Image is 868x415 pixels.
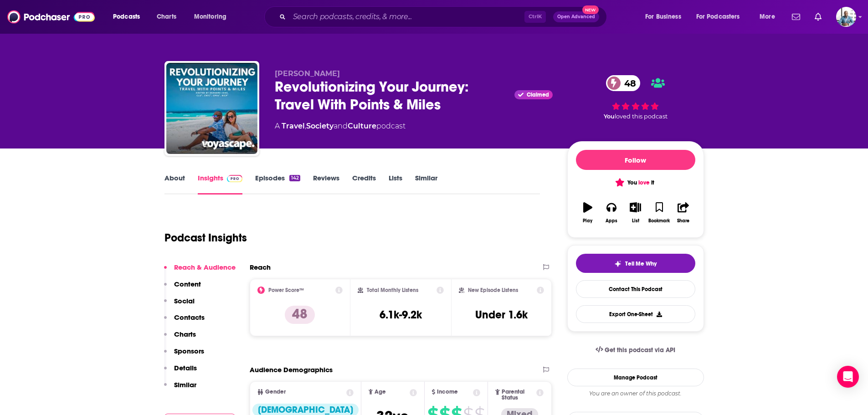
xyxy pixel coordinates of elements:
span: Ctrl K [524,11,546,23]
span: Podcasts [113,10,140,23]
p: Sponsors [174,347,204,355]
span: Gender [265,389,286,395]
h3: Under 1.6k [475,308,528,322]
span: loved this podcast [615,113,668,120]
p: Similar [174,380,196,389]
span: More [760,10,775,23]
div: Share [677,218,689,224]
span: Open Advanced [557,15,595,19]
p: Charts [174,330,196,338]
span: love [638,179,650,186]
button: open menu [188,10,238,24]
div: Play [583,218,592,224]
button: Open AdvancedNew [553,11,599,22]
button: Share [671,196,695,229]
span: You it [616,179,654,186]
a: Get this podcast via API [588,339,683,361]
h3: 6.1k-9.2k [380,308,422,322]
a: Contact This Podcast [576,280,695,298]
div: Bookmark [648,218,670,224]
span: Monitoring [194,10,226,23]
button: Reach & Audience [164,263,236,280]
button: Charts [164,330,196,347]
button: Social [164,297,195,313]
div: Search podcasts, credits, & more... [273,6,616,27]
button: Bookmark [647,196,671,229]
button: Similar [164,380,196,397]
img: tell me why sparkle [614,260,621,267]
button: Play [576,196,600,229]
a: 48 [606,75,641,91]
span: For Business [645,10,681,23]
span: Income [437,389,458,395]
div: 142 [289,175,300,181]
a: About [164,174,185,195]
span: Tell Me Why [625,260,657,267]
button: open menu [639,10,693,24]
p: Contacts [174,313,205,322]
button: Follow [576,150,695,170]
a: Episodes142 [255,174,300,195]
button: Sponsors [164,347,204,364]
span: You [604,113,615,120]
div: A podcast [275,121,406,132]
h2: Reach [250,263,271,272]
span: Charts [157,10,176,23]
h2: Power Score™ [268,287,304,293]
button: Details [164,364,197,380]
button: List [623,196,647,229]
img: Revolutionizing Your Journey: Travel With Points & Miles [166,63,257,154]
button: Contacts [164,313,205,330]
button: Export One-Sheet [576,305,695,323]
button: Show profile menu [836,7,856,27]
a: Credits [352,174,376,195]
div: You are an owner of this podcast. [567,390,704,397]
div: Open Intercom Messenger [837,366,859,388]
button: tell me why sparkleTell Me Why [576,254,695,273]
span: , [305,122,306,130]
div: 48Youloved this podcast [567,69,704,126]
button: open menu [690,10,753,24]
a: Travel [282,122,305,130]
a: Show notifications dropdown [811,9,825,25]
span: and [334,122,348,130]
a: Charts [151,10,182,24]
span: Get this podcast via API [605,346,675,354]
a: Reviews [313,174,339,195]
span: For Podcasters [696,10,740,23]
span: 48 [615,75,641,91]
a: Culture [348,122,376,130]
a: Society [306,122,334,130]
input: Search podcasts, credits, & more... [289,10,524,24]
a: Similar [415,174,437,195]
h1: Podcast Insights [164,231,247,245]
h2: Total Monthly Listens [367,287,418,293]
p: 48 [285,306,315,324]
p: Social [174,297,195,305]
a: InsightsPodchaser Pro [198,174,243,195]
span: [PERSON_NAME] [275,69,340,78]
h2: Audience Demographics [250,365,333,374]
button: Content [164,280,201,297]
span: Claimed [527,92,549,97]
img: Podchaser - Follow, Share and Rate Podcasts [7,8,95,26]
button: You love it [576,174,695,191]
a: Manage Podcast [567,369,704,386]
h2: New Episode Listens [468,287,518,293]
img: User Profile [836,7,856,27]
p: Details [174,364,197,372]
div: Apps [606,218,617,224]
button: open menu [107,10,152,24]
button: open menu [753,10,786,24]
div: List [632,218,639,224]
a: Lists [389,174,402,195]
p: Content [174,280,201,288]
span: New [582,5,599,14]
img: Podchaser Pro [227,175,243,182]
button: Apps [600,196,623,229]
a: Show notifications dropdown [788,9,804,25]
span: Logged in as BoldlyGo [836,7,856,27]
span: Age [375,389,386,395]
span: Parental Status [502,389,535,401]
